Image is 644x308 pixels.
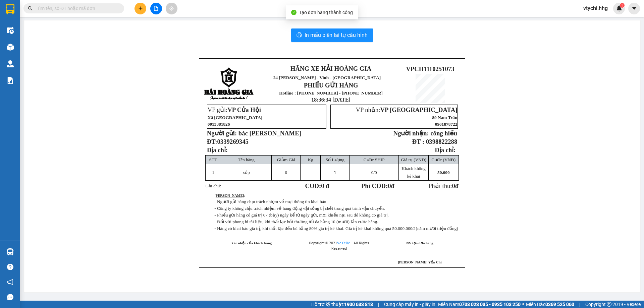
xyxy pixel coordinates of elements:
span: VPCH1110251073 [406,65,454,72]
span: plus [138,6,143,11]
span: 50.000 [437,170,450,175]
strong: ĐT: [207,138,249,145]
strong: COD: [305,182,329,189]
span: đ [455,182,459,189]
span: 24 [PERSON_NAME] - Vinh - [GEOGRAPHIC_DATA] [273,75,381,80]
span: công hiếu [430,130,457,137]
span: Hỗ trợ kỹ thuật: [311,301,373,308]
span: file-add [154,6,158,11]
span: copyright [607,302,611,307]
input: Tìm tên, số ĐT hoặc mã đơn [37,5,116,12]
sup: 1 [620,3,625,8]
span: Cước SHIP [364,157,385,162]
span: 0398822288 [426,138,457,145]
span: bác [PERSON_NAME] [238,130,301,137]
span: In mẫu biên lai tự cấu hình [305,31,368,39]
span: - Đối với phong bì tài liệu, khi thất lạc bồi thường tối đa bằng 10 (mười) lần cước hàng. [214,219,378,224]
span: Ghi chú: [206,183,221,188]
img: logo [204,67,254,101]
span: 1 [621,3,623,8]
span: Tạo đơn hàng thành công [299,10,353,15]
span: 0 [388,182,391,189]
strong: 0708 023 035 - 0935 103 250 [459,302,521,307]
span: VP [GEOGRAPHIC_DATA] [380,106,457,113]
button: file-add [150,3,162,14]
span: 0339269345 [217,138,249,145]
span: : [214,194,245,197]
span: 0 đ [321,182,329,189]
span: caret-down [631,5,637,11]
span: check-circle [291,10,297,15]
strong: HÃNG XE HẢI HOÀNG GIA [26,7,68,21]
span: | [579,301,580,308]
span: 0 [285,170,287,175]
img: warehouse-icon [7,44,14,51]
span: ⚪️ [522,303,524,306]
button: aim [166,3,177,14]
strong: 0369 525 060 [545,302,574,307]
span: STT [209,157,217,162]
span: VP Cửa Hội [227,106,261,113]
span: 0 [452,182,455,189]
span: aim [169,6,174,11]
span: Cước (VNĐ) [431,157,455,162]
span: message [7,294,13,300]
strong: Phí COD: đ [361,182,394,189]
button: printerIn mẫu biên lai tự cấu hình [291,28,373,42]
img: solution-icon [7,77,14,84]
span: question-circle [7,264,13,270]
strong: Người gửi: [207,130,237,137]
img: warehouse-icon [7,60,14,67]
span: Copyright © 2021 – All Rights Reserved [309,241,369,251]
span: Miền Nam [438,301,521,308]
img: logo [4,21,18,55]
span: VP nhận: [356,106,457,113]
span: VPCH1110251073 [76,38,125,45]
span: printer [297,32,302,39]
strong: NV tạo đơn hàng [406,241,433,245]
strong: [PERSON_NAME] [214,194,244,197]
span: 1 [212,170,214,175]
strong: PHIẾU GỬI HÀNG [304,82,358,89]
button: plus [135,3,146,14]
span: - Công ty không chịu trách nhiệm về hàng động vật sống bị chết trong quá trình vận chuyển. [214,206,385,211]
span: notification [7,279,13,285]
span: /0 [371,170,377,175]
a: VeXeRe [337,241,350,245]
strong: Người nhận: [393,130,429,137]
span: xốp [243,170,250,175]
strong: Hotline : [PHONE_NUMBER] - [PHONE_NUMBER] [279,90,383,96]
span: 89 Nam Trân [432,115,457,120]
span: Khách không kê khai [401,166,425,179]
span: 0961878722 [435,122,458,127]
span: 1 [334,170,336,175]
span: - Phiếu gửi hàng có giá trị 07 (bảy) ngày kể từ ngày gửi, mọi khiếu nại sau đó không có giá trị. [214,212,389,218]
span: Địa chỉ: [207,146,228,153]
span: Số Lượng [326,157,344,162]
button: caret-down [628,3,640,14]
span: 18:36:34 [DATE] [311,97,351,103]
strong: 1900 633 818 [344,302,373,307]
span: vtychi.hhg [578,4,613,12]
span: Cung cấp máy in - giấy in: [384,301,436,308]
strong: PHIẾU GỬI HÀNG [20,44,74,51]
strong: ĐT : [412,138,424,145]
span: Kg [308,157,313,162]
span: - Người gửi hàng chịu trách nhiệm về mọi thông tin khai báo [214,199,326,204]
strong: HÃNG XE HẢI HOÀNG GIA [290,65,371,72]
span: 0913381826 [208,122,230,127]
strong: Xác nhận của khách hàng [231,241,272,245]
img: icon-new-feature [616,5,622,11]
span: Tên hàng [238,157,255,162]
img: warehouse-icon [7,27,14,34]
span: - Hàng có khai báo giá trị, khi thất lạc đền bù bằng 80% giá trị kê khai. Giá trị kê khai không q... [214,226,458,231]
span: Phải thu: [428,182,459,189]
span: Giá trị (VNĐ) [401,157,426,162]
img: warehouse-icon [7,248,14,255]
span: Xã [GEOGRAPHIC_DATA] [208,115,263,120]
span: [PERSON_NAME] Yến Chi [398,260,441,264]
span: 0 [371,170,374,175]
span: Giảm Giá [277,157,295,162]
span: Miền Bắc [526,301,574,308]
strong: Địa chỉ: [435,146,455,153]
